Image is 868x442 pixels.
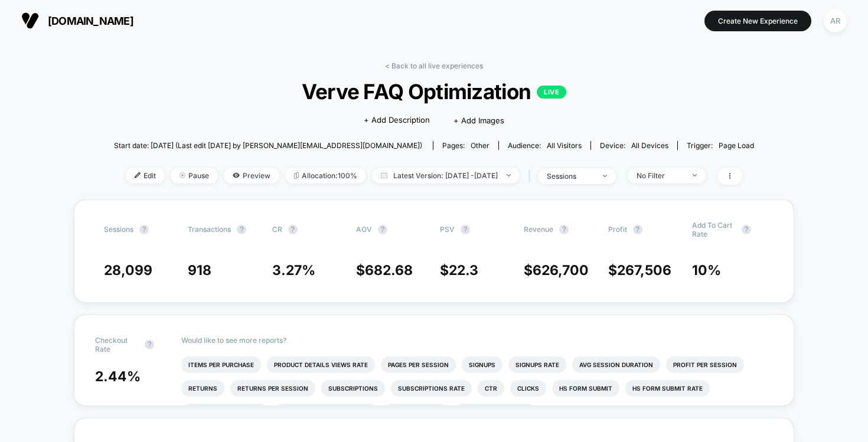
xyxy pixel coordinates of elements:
span: 3.27 % [272,262,315,279]
button: ? [288,225,298,234]
span: | [526,168,538,185]
img: end [603,175,607,177]
li: Faq Accordion Rate [454,404,536,420]
span: Add To Cart Rate [692,221,736,238]
a: < Back to all live experiences [385,61,483,70]
li: Clicks [510,380,546,397]
button: AR [820,9,850,33]
li: Subscriptions [321,380,385,397]
span: 267,506 [617,262,671,279]
span: $ [524,262,589,279]
span: + Add Description [364,114,430,126]
span: 10 % [692,262,721,279]
span: 28,099 [104,262,152,279]
span: Latest Version: [DATE] - [DATE] [372,168,520,184]
span: Sessions [104,225,133,234]
span: Checkout Rate [95,336,139,353]
img: calendar [381,172,387,178]
button: ? [559,225,569,234]
li: Returns [181,380,224,397]
li: Ctr [478,380,504,397]
p: Would like to see more reports? [181,336,773,345]
button: ? [378,225,387,234]
span: Page Load [719,141,754,150]
img: Visually logo [21,12,39,30]
li: Avg Session Duration [572,356,660,373]
li: Items Per Purchase [181,356,261,373]
li: Hs Form Submit [552,380,619,397]
span: Profit [608,225,627,234]
button: ? [237,225,246,234]
span: 682.68 [365,262,413,279]
span: PSV [440,225,455,234]
span: 22.3 [449,262,478,279]
img: end [507,174,511,176]
img: end [180,172,185,178]
li: Hs Form Submit Rate [625,380,710,397]
button: ? [742,225,751,234]
span: $ [608,262,671,279]
li: Product Details Views Rate [267,356,375,373]
span: Start date: [DATE] (Last edit [DATE] by [PERSON_NAME][EMAIL_ADDRESS][DOMAIN_NAME]) [114,141,422,150]
span: 2.44 % [95,368,141,385]
li: Pages Per Session [381,356,456,373]
li: Profit Per Session [666,356,744,373]
span: $ [440,262,478,279]
span: + Add Images [453,116,504,125]
span: $ [356,262,413,279]
span: Pause [171,168,218,184]
li: Signups [462,356,502,373]
div: AR [824,9,847,32]
div: Pages: [442,141,490,150]
span: [DOMAIN_NAME] [48,15,133,27]
span: All Visitors [547,141,582,150]
p: LIVE [537,86,566,99]
span: Verve FAQ Optimization [146,79,722,104]
div: Audience: [508,141,582,150]
div: sessions [547,172,594,181]
button: ? [139,225,149,234]
button: [DOMAIN_NAME] [18,11,137,30]
button: ? [633,225,642,234]
button: ? [461,225,470,234]
img: rebalance [294,172,299,179]
span: Revenue [524,225,553,234]
img: edit [135,172,141,178]
span: Edit [126,168,165,184]
li: Subscriptions Rate [391,380,472,397]
span: AOV [356,225,372,234]
div: No Filter [637,171,684,180]
div: Trigger: [687,141,754,150]
li: Search Opened (desk) [181,404,268,420]
img: end [693,174,697,176]
li: Faq Accordion [384,404,448,420]
span: Transactions [188,225,231,234]
span: Preview [224,168,279,184]
span: Allocation: 100% [285,168,366,184]
li: Returns Per Session [230,380,315,397]
span: all devices [631,141,668,150]
span: 918 [188,262,211,279]
li: Search Opened (desk) Rate [274,404,378,420]
span: CR [272,225,282,234]
span: 626,700 [533,262,589,279]
span: other [471,141,490,150]
button: Create New Experience [704,11,811,31]
button: ? [145,340,154,349]
li: Signups Rate [508,356,566,373]
span: Device: [590,141,677,150]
